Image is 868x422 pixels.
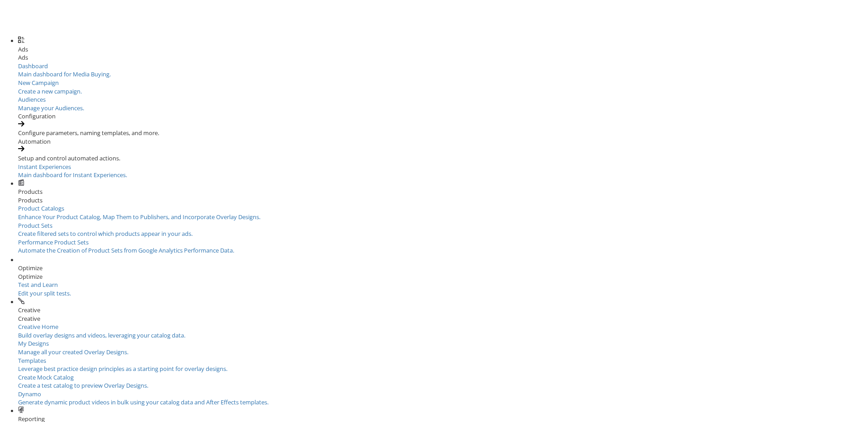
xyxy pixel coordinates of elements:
[18,163,868,179] a: Instant ExperiencesMain dashboard for Instant Experiences.
[18,238,868,255] a: Performance Product SetsAutomate the Creation of Product Sets from Google Analytics Performance D...
[18,373,868,390] a: Create Mock CatalogCreate a test catalog to preview Overlay Designs.
[18,112,868,121] div: Configuration
[18,70,868,79] div: Main dashboard for Media Buying.
[18,238,868,247] div: Performance Product Sets
[18,365,868,373] div: Leverage best practice design principles as a starting point for overlay designs.
[18,196,868,205] div: Products
[18,246,868,255] div: Automate the Creation of Product Sets from Google Analytics Performance Data.
[18,323,868,339] a: Creative HomeBuild overlay designs and videos, leveraging your catalog data.
[18,356,868,373] a: TemplatesLeverage best practice design principles as a starting point for overlay designs.
[18,230,868,238] div: Create filtered sets to control which products appear in your ads.
[18,331,868,340] div: Build overlay designs and videos, leveraging your catalog data.
[18,62,868,70] div: Dashboard
[18,62,868,79] a: DashboardMain dashboard for Media Buying.
[18,323,868,331] div: Creative Home
[18,221,868,230] div: Product Sets
[18,390,868,407] a: DynamoGenerate dynamic product videos in bulk using your catalog data and After Effects templates.
[18,373,868,382] div: Create Mock Catalog
[18,171,868,179] div: Main dashboard for Instant Experiences.
[18,188,42,196] span: Products
[18,79,868,95] a: New CampaignCreate a new campaign.
[18,306,40,314] span: Creative
[18,95,868,112] a: AudiencesManage your Audiences.
[18,95,868,104] div: Audiences
[18,129,868,137] div: Configure parameters, naming templates, and more.
[18,356,868,365] div: Templates
[18,204,868,213] div: Product Catalogs
[18,204,868,221] a: Product CatalogsEnhance Your Product Catalog, Map Them to Publishers, and Incorporate Overlay Des...
[18,390,868,399] div: Dynamo
[18,339,868,348] div: My Designs
[18,348,868,356] div: Manage all your created Overlay Designs.
[18,314,868,323] div: Creative
[18,45,28,53] span: Ads
[18,213,868,221] div: Enhance Your Product Catalog, Map Them to Publishers, and Incorporate Overlay Designs.
[18,87,868,96] div: Create a new campaign.
[18,221,868,238] a: Product SetsCreate filtered sets to control which products appear in your ads.
[18,154,868,163] div: Setup and control automated actions.
[18,264,42,272] span: Optimize
[18,53,868,62] div: Ads
[18,281,131,289] div: Test and Learn
[18,79,868,87] div: New Campaign
[18,289,131,298] div: Edit your split tests.
[18,104,868,113] div: Manage your Audiences.
[18,163,868,171] div: Instant Experiences
[18,281,131,297] a: Test and LearnEdit your split tests.
[18,137,868,146] div: Automation
[18,398,868,407] div: Generate dynamic product videos in bulk using your catalog data and After Effects templates.
[18,272,868,281] div: Optimize
[18,339,868,356] a: My DesignsManage all your created Overlay Designs.
[18,381,868,390] div: Create a test catalog to preview Overlay Designs.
